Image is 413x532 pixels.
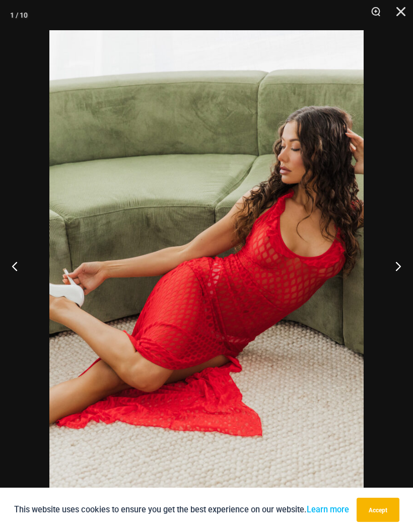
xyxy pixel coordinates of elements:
[49,30,364,502] img: Sometimes Red 587 Dress 10
[14,503,349,516] p: This website uses cookies to ensure you get the best experience on our website.
[357,498,399,522] button: Accept
[375,241,413,291] button: Next
[307,505,349,514] a: Learn more
[10,8,28,23] div: 1 / 10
